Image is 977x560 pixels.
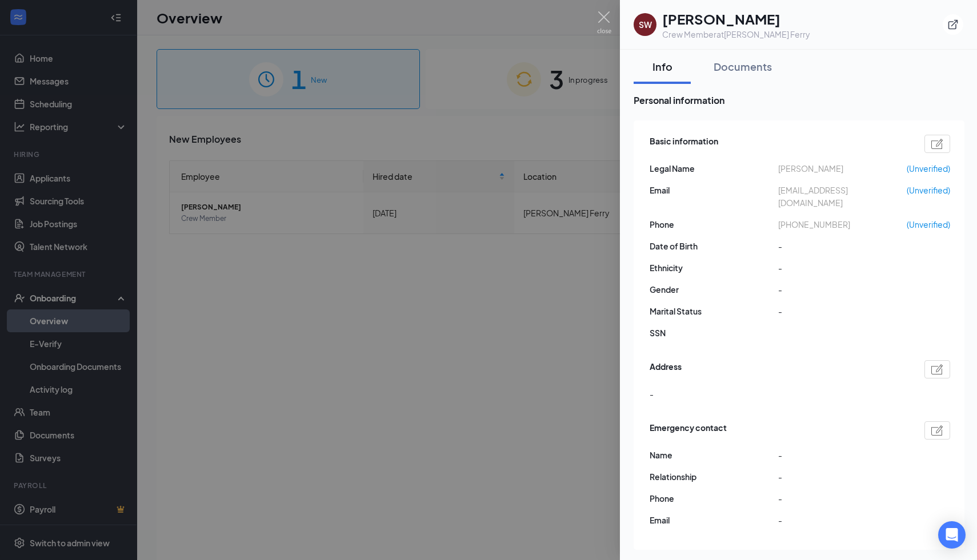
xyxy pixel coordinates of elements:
[662,29,810,40] div: Crew Member at [PERSON_NAME] Ferry
[650,360,682,378] span: Address
[650,421,727,440] span: Emergency contact
[778,514,907,526] span: -
[947,19,959,30] svg: ExternalLink
[634,93,964,107] span: Personal information
[650,470,778,483] span: Relationship
[662,9,810,29] h1: [PERSON_NAME]
[778,283,907,296] span: -
[907,184,950,196] span: (Unverified)
[650,388,654,400] span: -
[650,305,778,317] span: Marital Status
[778,184,907,209] span: [EMAIL_ADDRESS][DOMAIN_NAME]
[778,240,907,252] span: -
[650,261,778,274] span: Ethnicity
[778,449,907,461] span: -
[650,327,778,339] span: SSN
[778,261,907,274] span: -
[650,240,778,252] span: Date of Birth
[645,59,679,74] div: Info
[778,305,907,317] span: -
[650,514,778,526] span: Email
[778,492,907,505] span: -
[778,470,907,483] span: -
[639,19,652,30] div: SW
[650,492,778,505] span: Phone
[907,162,950,175] span: (Unverified)
[650,218,778,231] span: Phone
[650,449,778,461] span: Name
[778,218,907,231] span: [PHONE_NUMBER]
[650,184,778,196] span: Email
[650,283,778,296] span: Gender
[907,218,950,231] span: (Unverified)
[778,162,907,175] span: [PERSON_NAME]
[938,521,966,549] div: Open Intercom Messenger
[714,59,772,74] div: Documents
[650,135,718,153] span: Basic information
[650,162,778,175] span: Legal Name
[943,14,963,35] button: ExternalLink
